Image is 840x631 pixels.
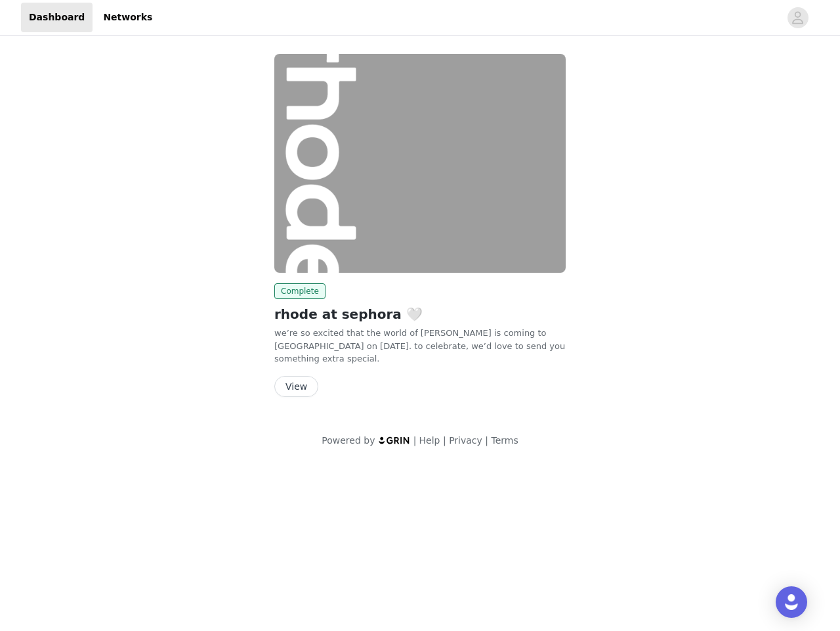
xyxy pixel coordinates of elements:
a: View [274,382,318,392]
h2: rhode at sephora 🤍 [274,304,566,324]
div: avatar [791,7,804,28]
button: View [274,376,318,397]
span: Complete [274,283,325,299]
div: Open Intercom Messenger [776,586,807,618]
a: Terms [491,435,518,446]
img: logo [378,436,411,444]
span: Powered by [322,435,375,446]
a: Networks [95,3,160,32]
a: Help [419,435,440,446]
a: Privacy [449,435,482,446]
img: rhode skin [274,54,566,273]
span: | [443,435,446,446]
a: Dashboard [21,3,93,32]
span: | [413,435,417,446]
p: we’re so excited that the world of [PERSON_NAME] is coming to [GEOGRAPHIC_DATA] on [DATE]. to cel... [274,327,566,365]
span: | [485,435,488,446]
